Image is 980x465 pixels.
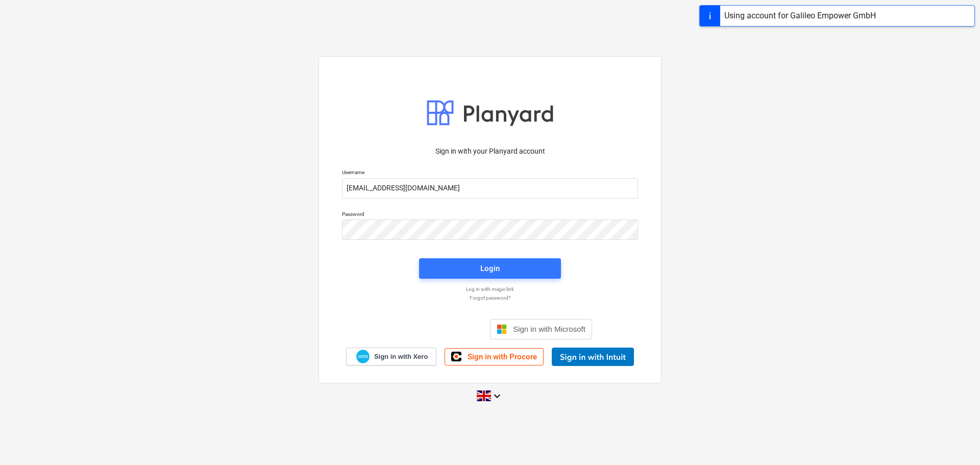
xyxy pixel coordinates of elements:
[342,169,638,178] p: Username
[346,348,437,365] a: Sign in with Xero
[419,258,561,279] button: Login
[374,352,428,361] span: Sign in with Xero
[342,146,638,157] p: Sign in with your Planyard account
[356,350,370,363] img: Xero logo
[445,348,544,365] a: Sign in with Procore
[480,262,500,275] div: Login
[513,325,585,333] span: Sign in with Microsoft
[342,211,638,219] p: Password
[337,295,643,301] a: Forgot password?
[383,318,487,340] iframe: Sign in with Google Button
[491,390,503,402] i: keyboard_arrow_down
[468,352,537,361] span: Sign in with Procore
[497,324,507,334] img: Microsoft logo
[724,10,876,22] div: Using account for Galileo Empower GmbH
[342,178,638,199] input: Username
[337,286,643,292] a: Log in with magic link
